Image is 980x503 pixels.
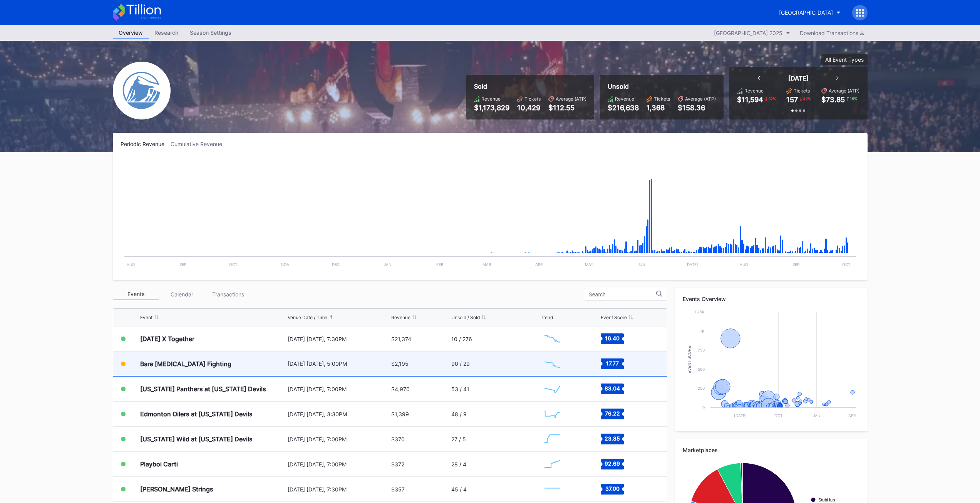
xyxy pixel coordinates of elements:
[140,485,213,493] div: [PERSON_NAME] Strings
[700,329,705,333] text: 1k
[391,486,405,493] div: $357
[149,27,184,39] a: Research
[605,460,620,467] text: 92.69
[451,336,472,342] div: 10 / 276
[436,262,443,267] text: Feb
[288,486,390,493] div: [DATE] [DATE], 7:30PM
[384,262,392,267] text: Jan
[184,27,237,38] div: Season Settings
[788,74,809,82] div: [DATE]
[605,385,620,392] text: 83.04
[184,27,237,39] a: Season Settings
[451,315,480,320] div: Unsold / Sold
[474,104,509,112] div: $1,173,829
[140,410,253,418] div: Edmonton Oilers at [US_STATE] Devils
[779,9,833,16] div: [GEOGRAPHIC_DATA]
[281,262,290,267] text: Nov
[288,386,390,392] div: [DATE] [DATE], 7:00PM
[698,348,705,352] text: 750
[391,360,409,367] div: $2,195
[605,435,620,442] text: 23.85
[589,291,656,298] input: Search
[687,346,691,373] text: Event Score
[288,436,390,442] div: [DATE] [DATE], 7:00PM
[654,96,670,102] div: Tickets
[698,386,705,390] text: 250
[792,262,799,267] text: Sep
[821,54,868,65] button: All Event Types
[585,262,593,267] text: May
[451,360,470,367] div: 90 / 29
[121,141,171,147] div: Periodic Revenue
[332,262,339,267] text: Dec
[767,96,777,102] div: 32 %
[734,413,746,418] text: [DATE]
[683,296,860,302] div: Events Overview
[802,96,812,102] div: 42 %
[849,96,858,102] div: 16 %
[451,411,467,417] div: 48 / 9
[541,354,564,373] svg: Chart title
[541,315,553,320] div: Trend
[825,56,864,63] div: All Event Types
[481,96,501,102] div: Revenue
[288,336,390,342] div: [DATE] [DATE], 7:30PM
[288,315,327,320] div: Venue Date / Time
[773,5,846,20] button: [GEOGRAPHIC_DATA]
[818,498,835,502] text: StubHub
[605,410,620,417] text: 76.22
[113,62,171,119] img: Devils-Logo.png
[683,447,860,453] div: Marketplaces
[829,88,859,94] div: Average (ATP)
[786,96,798,104] div: 157
[605,335,620,342] text: 16.40
[541,479,564,499] svg: Chart title
[606,360,619,366] text: 17.77
[608,82,716,90] div: Unsold
[126,262,134,267] text: Aug
[140,385,266,393] div: [US_STATE] Panthers at [US_STATE] Devils
[821,96,845,104] div: $73.85
[171,141,228,147] div: Cumulative Revenue
[451,436,466,442] div: 27 / 5
[605,485,620,492] text: 37.00
[140,315,152,320] div: Event
[391,461,404,468] div: $372
[812,413,820,418] text: Jan
[391,386,410,392] div: $4,970
[149,27,184,38] div: Research
[288,461,390,468] div: [DATE] [DATE], 7:00PM
[744,88,764,94] div: Revenue
[391,315,410,320] div: Revenue
[848,413,856,418] text: Apr
[179,262,186,267] text: Sep
[615,96,634,102] div: Revenue
[391,336,411,342] div: $21,374
[608,104,639,112] div: $216,638
[517,104,541,112] div: 10,429
[113,27,149,39] div: Overview
[541,379,564,399] svg: Chart title
[229,262,237,267] text: Oct
[694,310,705,314] text: 1.25k
[140,360,231,368] div: Bare [MEDICAL_DATA] Fighting
[683,308,860,424] svg: Chart title
[556,96,586,102] div: Average (ATP)
[288,411,390,417] div: [DATE] [DATE], 3:30PM
[737,96,763,104] div: $11,594
[482,262,491,267] text: Mar
[474,82,586,90] div: Sold
[548,104,586,112] div: $112.55
[702,405,705,410] text: 0
[678,104,716,112] div: $158.36
[113,288,159,300] div: Events
[774,413,782,418] text: Oct
[685,262,698,267] text: [DATE]
[685,96,716,102] div: Average (ATP)
[842,262,850,267] text: Oct
[601,315,627,320] div: Event Score
[535,262,543,267] text: Apr
[740,262,748,267] text: Aug
[451,386,469,392] div: 53 / 41
[637,262,645,267] text: Jun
